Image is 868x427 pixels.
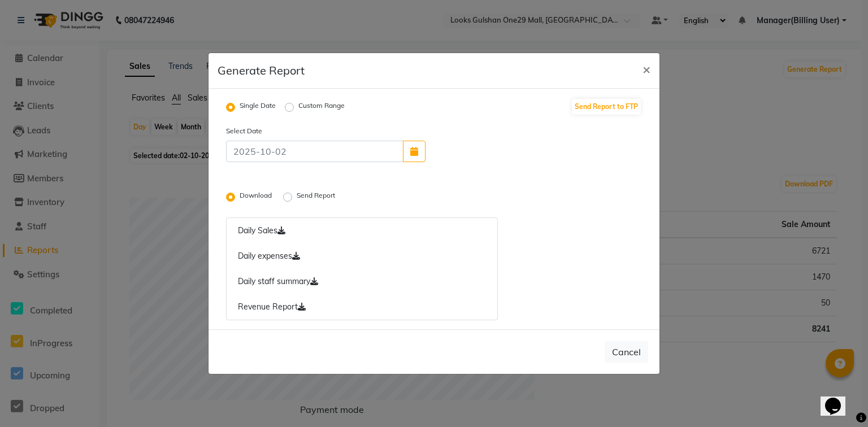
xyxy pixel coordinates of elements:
[240,101,276,114] label: Single Date
[226,294,498,320] a: Revenue Report
[298,101,345,114] label: Custom Range
[218,126,326,136] label: Select Date
[821,382,857,416] iframe: chat widget
[297,190,337,204] label: Send Report
[226,141,403,162] input: 2025-10-02
[643,60,650,77] span: ×
[605,341,648,363] button: Cancel
[633,53,659,85] button: Close
[218,62,305,79] h5: Generate Report
[240,190,274,204] label: Download
[572,99,641,115] button: Send Report to FTP
[226,243,498,269] a: Daily expenses
[226,269,498,295] a: Daily staff summary
[226,217,498,244] a: Daily Sales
